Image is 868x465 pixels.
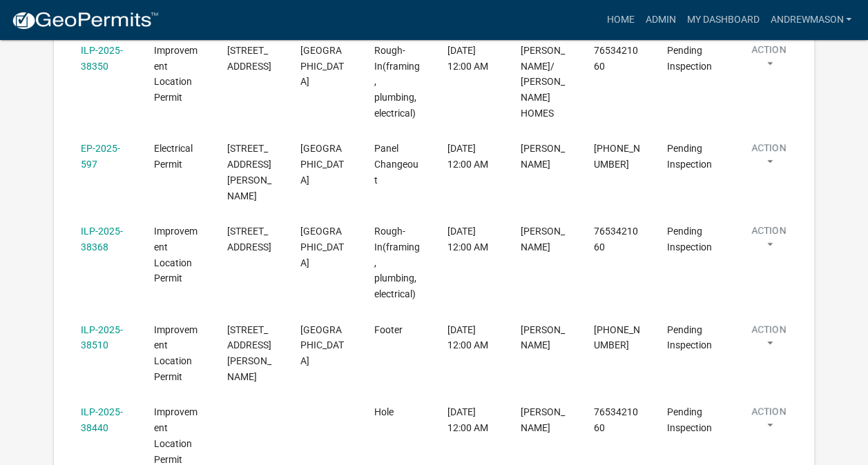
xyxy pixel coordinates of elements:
[667,143,712,170] span: Pending Inspection
[681,7,764,33] a: My Dashboard
[154,406,197,464] span: Improvement Location Permit
[667,324,712,351] span: Pending Inspection
[521,406,565,433] span: MIKE FRIES
[594,143,640,170] span: 765-792-4012
[447,226,488,253] span: 09/24/2025, 12:00 AM
[300,324,344,367] span: MARTINSVILLE
[374,406,393,417] span: Hole
[374,226,419,299] span: Rough-In(framing, plumbing,electrical)
[594,324,640,351] span: 317-319-2766
[447,324,488,351] span: 09/24/2025, 12:00 AM
[601,7,639,33] a: Home
[227,143,271,201] span: 2360 PUMPKINVINE HILL RD
[300,143,344,186] span: MARTINSVILLE
[740,404,797,439] button: Action
[594,226,638,253] span: 7653421060
[447,143,488,170] span: 09/24/2025, 12:00 AM
[521,143,565,170] span: William Walls
[594,406,638,433] span: 7653421060
[740,141,797,175] button: Action
[639,7,681,33] a: Admin
[740,43,797,77] button: Action
[154,143,193,170] span: Electrical Permit
[740,322,797,357] button: Action
[521,45,565,119] span: Brenda W/ LARRY GOOD HOMES
[594,45,638,72] span: 7653421060
[227,324,271,382] span: 2116 DILLMAN RD
[667,226,712,253] span: Pending Inspection
[667,406,712,433] span: Pending Inspection
[300,45,344,88] span: MOORESVILLE
[740,224,797,258] button: Action
[227,45,271,72] span: 10781 N GASBURG RD
[81,226,123,253] a: ILP-2025-38368
[81,324,123,351] a: ILP-2025-38510
[521,324,565,351] span: Chad Fletcher
[764,7,857,33] a: AndrewMason
[374,143,418,186] span: Panel Changeout
[521,226,565,253] span: James
[154,324,197,382] span: Improvement Location Permit
[447,406,488,433] span: 09/24/2025, 12:00 AM
[374,324,402,335] span: Footer
[81,45,123,72] a: ILP-2025-38350
[81,406,123,433] a: ILP-2025-38440
[300,226,344,268] span: MARTINSVILLE
[154,226,197,284] span: Improvement Location Permit
[374,45,419,119] span: Rough-In(framing, plumbing,electrical)
[154,45,197,103] span: Improvement Location Permit
[667,45,712,72] span: Pending Inspection
[81,143,120,170] a: EP-2025-597
[447,45,488,72] span: 09/24/2025, 12:00 AM
[227,226,271,253] span: 7146 NEW HARMONY RD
